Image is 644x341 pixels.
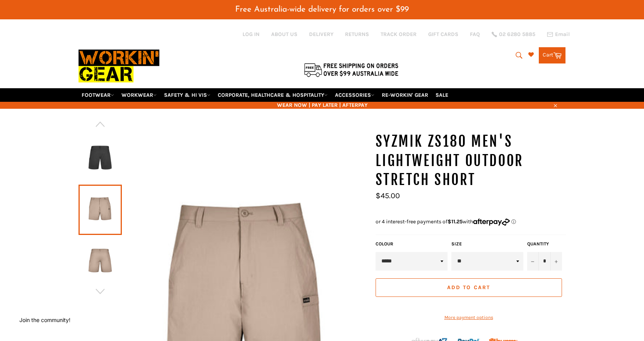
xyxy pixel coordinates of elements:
[19,317,70,323] button: Join the community!
[79,44,159,88] img: Workin Gear leaders in Workwear, Safety Boots, PPE, Uniforms. Australia's No.1 in Workwear
[376,314,562,321] a: More payment options
[243,31,260,38] a: Log in
[215,88,331,102] a: CORPORATE, HEALTHCARE & HOSPITALITY
[539,47,565,63] a: Cart
[82,240,118,283] img: SYZMIK ZS180 Men's Lightweight Outdoor Stretch Short - Workin Gear
[332,88,378,102] a: ACCESSORIES
[492,32,535,37] a: 02 6280 5885
[79,101,566,109] span: WEAR NOW | PAY LATER | AFTERPAY
[432,88,451,102] a: SALE
[345,31,369,38] a: RETURNS
[235,5,409,14] span: Free Australia-wide delivery for orders over $99
[118,88,160,102] a: WORKWEAR
[470,31,480,38] a: FAQ
[527,252,539,271] button: Reduce item quantity by one
[79,88,117,102] a: FOOTWEAR
[547,31,570,38] a: Email
[555,32,570,37] span: Email
[379,88,431,102] a: RE-WORKIN' GEAR
[376,241,448,247] label: COLOUR
[82,137,118,179] img: SYZMIK ZS180 Men's Lightweight Outdoor Stretch Short - Workin Gear
[271,31,297,38] a: ABOUT US
[428,31,458,38] a: GIFT CARDS
[376,278,562,297] button: Add to Cart
[527,241,562,247] label: Quantity
[376,132,566,190] h1: SYZMIK ZS180 Men's Lightweight Outdoor Stretch Short
[550,252,562,271] button: Increase item quantity by one
[447,284,490,291] span: Add to Cart
[381,31,417,38] a: TRACK ORDER
[303,62,400,78] img: Flat $9.95 shipping Australia wide
[451,241,523,247] label: Size
[161,88,214,102] a: SAFETY & HI VIS
[309,31,333,38] a: DELIVERY
[499,32,535,37] span: 02 6280 5885
[376,191,400,200] span: $45.00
